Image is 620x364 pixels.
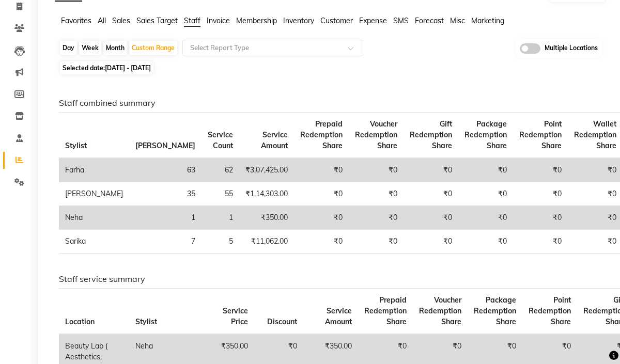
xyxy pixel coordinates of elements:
td: [PERSON_NAME] [59,182,129,206]
h6: Staff service summary [59,274,598,284]
td: ₹0 [458,182,513,206]
span: Discount [267,317,297,326]
td: ₹0 [349,230,404,254]
span: Gift Redemption Share [410,119,452,150]
span: Forecast [415,16,444,25]
div: Week [79,41,101,55]
span: Expense [359,16,387,25]
span: Service Count [208,130,233,150]
td: ₹0 [458,206,513,230]
span: Prepaid Redemption Share [300,119,343,150]
span: Service Amount [325,306,352,326]
td: Neha [59,206,129,230]
td: ₹0 [349,206,404,230]
span: Voucher Redemption Share [419,295,461,326]
span: [PERSON_NAME] [135,141,195,150]
td: ₹0 [404,230,458,254]
div: Day [60,41,77,55]
div: Custom Range [129,41,177,55]
td: ₹0 [458,158,513,182]
td: 62 [202,158,239,182]
td: ₹0 [513,206,568,230]
span: Service Amount [261,130,288,150]
span: Point Redemption Share [519,119,562,150]
span: Stylist [135,317,157,326]
span: Favorites [61,16,91,25]
td: 5 [202,230,239,254]
span: SMS [393,16,409,25]
td: ₹0 [404,182,458,206]
td: ₹0 [513,230,568,254]
td: Sarika [59,230,129,254]
span: Stylist [65,141,87,150]
td: 63 [129,158,202,182]
span: Customer [320,16,353,25]
td: ₹3,07,425.00 [239,158,294,182]
td: ₹0 [513,182,568,206]
span: Inventory [283,16,314,25]
span: Service Price [223,306,248,326]
td: ₹0 [294,158,349,182]
span: Misc [450,16,465,25]
td: ₹0 [349,182,404,206]
td: ₹0 [404,206,458,230]
td: ₹0 [349,158,404,182]
td: ₹350.00 [239,206,294,230]
h6: Staff combined summary [59,98,598,108]
td: ₹0 [458,230,513,254]
td: 1 [129,206,202,230]
td: Farha [59,158,129,182]
span: Membership [236,16,277,25]
td: ₹11,062.00 [239,230,294,254]
td: ₹0 [294,230,349,254]
td: ₹0 [404,158,458,182]
td: ₹0 [294,182,349,206]
span: Staff [184,16,200,25]
span: Location [65,317,95,326]
span: Sales [112,16,130,25]
td: 55 [202,182,239,206]
span: Package Redemption Share [464,119,507,150]
div: Month [103,41,127,55]
td: 7 [129,230,202,254]
span: Point Redemption Share [529,295,571,326]
span: Selected date: [60,61,153,74]
td: ₹0 [513,158,568,182]
td: 35 [129,182,202,206]
td: 1 [202,206,239,230]
span: Multiple Locations [545,43,598,54]
td: ₹0 [294,206,349,230]
span: Prepaid Redemption Share [364,295,407,326]
td: ₹1,14,303.00 [239,182,294,206]
span: Marketing [471,16,504,25]
span: Wallet Redemption Share [574,119,616,150]
span: Package Redemption Share [474,295,516,326]
span: Sales Target [136,16,178,25]
span: All [98,16,106,25]
span: Invoice [207,16,230,25]
span: Voucher Redemption Share [355,119,397,150]
span: [DATE] - [DATE] [105,64,151,72]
